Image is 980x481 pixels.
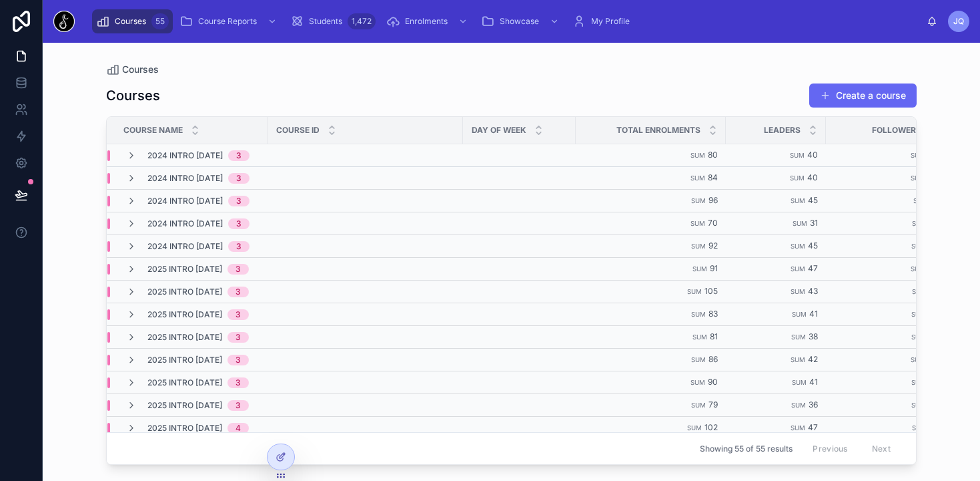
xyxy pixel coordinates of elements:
[236,150,241,161] div: 3
[704,286,718,296] span: 105
[92,9,173,33] a: Courses55
[147,241,223,252] span: 2024 Intro [DATE]
[147,332,222,343] span: 2025 Intro [DATE]
[708,309,718,319] span: 83
[708,354,718,364] span: 86
[708,172,718,182] span: 84
[704,422,718,432] span: 102
[123,125,183,136] span: Course Name
[808,286,818,296] span: 43
[912,288,927,295] small: Sum
[809,377,818,387] span: 41
[690,152,705,159] small: Sum
[708,195,718,205] span: 96
[147,309,222,320] span: 2025 Intro [DATE]
[198,16,257,27] span: Course Reports
[953,16,964,27] span: JQ
[708,218,718,228] span: 70
[764,125,801,136] span: Leaders
[53,11,75,32] img: App logo
[472,125,526,136] span: Day of Week
[690,174,705,182] small: Sum
[808,240,818,251] span: 45
[147,218,223,229] span: 2024 Intro [DATE]
[708,150,718,160] span: 80
[809,84,917,108] button: Create a course
[147,400,222,411] span: 2025 Intro [DATE]
[691,311,706,318] small: Sum
[235,377,241,388] div: 3
[911,356,925,363] small: Sum
[276,125,320,136] span: Course ID
[791,402,806,409] small: Sum
[913,197,928,204] small: Sum
[790,174,805,182] small: Sum
[808,195,818,205] span: 45
[405,16,448,27] span: Enrolments
[911,265,925,273] small: Sum
[691,402,706,409] small: Sum
[236,218,241,229] div: 3
[348,13,376,29] div: 1,472
[790,152,805,159] small: Sum
[807,150,818,160] span: 40
[791,243,805,250] small: Sum
[808,263,818,273] span: 47
[147,423,222,434] span: 2025 Intro [DATE]
[792,379,807,386] small: Sum
[911,174,925,182] small: Sum
[809,309,818,319] span: 41
[691,197,706,204] small: Sum
[911,333,926,341] small: Sum
[710,263,718,273] span: 91
[793,220,807,227] small: Sum
[708,240,718,251] span: 92
[500,16,539,27] span: Showcase
[309,16,342,27] span: Students
[911,152,925,159] small: Sum
[147,264,222,275] span: 2025 Intro [DATE]
[147,377,222,388] span: 2025 Intro [DATE]
[147,173,223,184] span: 2024 Intro [DATE]
[911,311,926,318] small: Sum
[151,13,169,29] div: 55
[235,400,241,411] div: 3
[235,287,241,297] div: 3
[147,196,223,206] span: 2024 Intro [DATE]
[106,86,160,105] h1: Courses
[807,172,818,182] span: 40
[809,399,818,410] span: 36
[147,150,223,161] span: 2024 Intro [DATE]
[808,354,818,364] span: 42
[911,243,926,250] small: Sum
[690,220,705,227] small: Sum
[791,288,805,295] small: Sum
[235,332,241,343] div: 3
[477,9,566,33] a: Showcase
[147,287,222,297] span: 2025 Intro [DATE]
[175,9,284,33] a: Course Reports
[235,264,241,275] div: 3
[568,9,639,33] a: My Profile
[700,444,793,454] span: Showing 55 of 55 results
[911,379,926,386] small: Sum
[235,423,241,434] div: 4
[235,309,241,320] div: 3
[791,424,805,432] small: Sum
[122,63,159,76] span: Courses
[106,63,159,76] a: Courses
[286,9,380,33] a: Students1,472
[236,173,241,184] div: 3
[792,311,807,318] small: Sum
[872,125,921,136] span: Followers
[808,422,818,432] span: 47
[912,220,927,227] small: Sum
[791,197,805,204] small: Sum
[791,265,805,273] small: Sum
[809,331,818,341] span: 38
[708,399,718,410] span: 79
[147,355,222,365] span: 2025 Intro [DATE]
[692,265,707,273] small: Sum
[591,16,630,27] span: My Profile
